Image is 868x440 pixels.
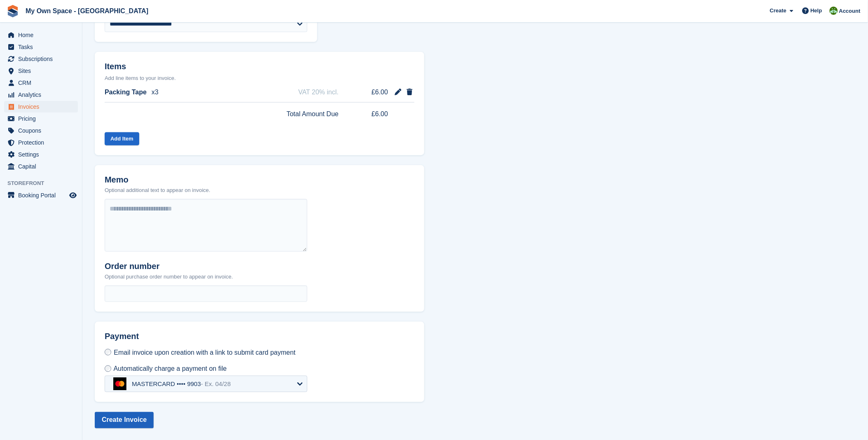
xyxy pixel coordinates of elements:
span: Capital [18,161,68,172]
input: Email invoice upon creation with a link to submit card payment [105,349,111,356]
a: menu [4,149,78,160]
img: mastercard-a07748ee4cc84171796510105f4fa67e3d10aacf8b92b2c182d96136c942126d.svg [113,377,126,391]
span: Subscriptions [18,53,68,65]
a: menu [4,190,78,201]
span: Sites [18,65,68,77]
a: menu [4,29,78,41]
span: Packing Tape [105,87,147,97]
img: Keely [830,7,838,15]
h2: Order number [105,262,233,271]
span: CRM [18,77,68,89]
span: Invoices [18,101,68,112]
span: £6.00 [357,109,388,119]
a: menu [4,41,78,53]
span: Create [770,7,786,15]
span: Home [18,29,68,41]
button: Create Invoice [95,412,154,428]
a: Preview store [68,190,78,200]
span: Automatically charge a payment on file [114,365,227,372]
span: Booking Portal [18,190,68,201]
div: MASTERCARD •••• 9903 [132,380,231,388]
a: menu [4,137,78,148]
span: Coupons [18,125,68,136]
a: menu [4,89,78,101]
a: menu [4,113,78,124]
span: Pricing [18,113,68,124]
a: menu [4,101,78,112]
span: x3 [152,87,159,97]
p: Optional purchase order number to appear on invoice. [105,273,233,281]
a: menu [4,53,78,65]
span: Storefront [7,179,82,187]
img: stora-icon-8386f47178a22dfd0bd8f6a31ec36ba5ce8667c1dd55bd0f319d3a0aa187defe.svg [7,5,19,17]
span: Analytics [18,89,68,101]
span: £6.00 [357,87,388,97]
span: Total Amount Due [287,109,339,119]
p: Add line items to your invoice. [105,74,414,82]
h2: Payment [105,332,307,348]
span: - Ex. 04/28 [201,380,231,387]
a: My Own Space - [GEOGRAPHIC_DATA] [22,4,152,18]
a: menu [4,125,78,136]
span: Settings [18,149,68,160]
h2: Memo [105,175,211,185]
span: Tasks [18,41,68,53]
input: Automatically charge a payment on file [105,365,111,372]
a: menu [4,65,78,77]
a: menu [4,77,78,89]
a: menu [4,161,78,172]
button: Add Item [105,132,139,146]
span: VAT 20% incl. [298,87,339,97]
span: Help [811,7,822,15]
span: Protection [18,137,68,148]
h2: Items [105,62,414,73]
span: Account [839,7,861,15]
p: Optional additional text to appear on invoice. [105,186,211,194]
span: Email invoice upon creation with a link to submit card payment [114,349,295,356]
